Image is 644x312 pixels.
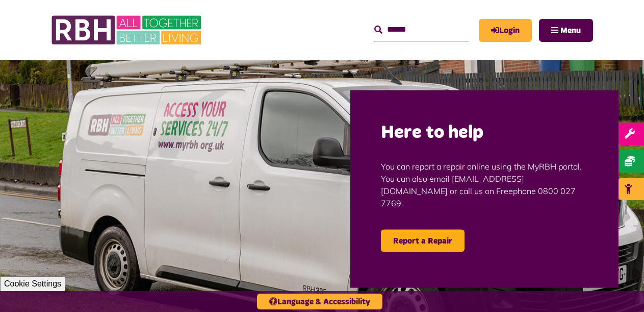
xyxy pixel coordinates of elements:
button: Language & Accessibility [257,294,382,309]
a: Report a Repair [381,230,465,252]
button: Navigation [539,19,593,42]
p: You can report a repair online using the MyRBH portal. You can also email [EMAIL_ADDRESS][DOMAIN_... [381,145,588,225]
img: RBH [51,10,204,50]
h2: Here to help [381,121,588,145]
a: MyRBH [479,19,532,42]
span: Menu [560,27,581,35]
